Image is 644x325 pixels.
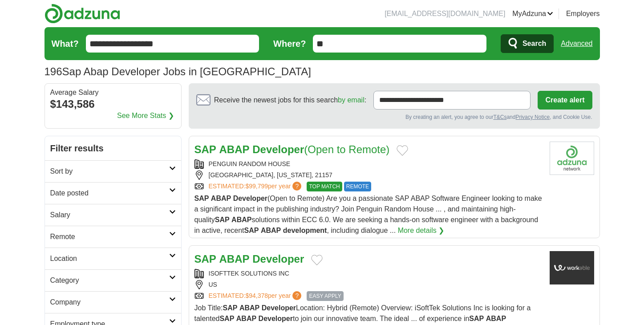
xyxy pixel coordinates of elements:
button: Create alert [538,91,592,110]
h2: Company [50,297,169,308]
button: Search [501,34,554,53]
div: PENGUIN RANDOM HOUSE [194,159,543,169]
div: Average Salary [50,89,176,96]
img: Company logo [550,251,594,284]
span: Receive the newest jobs for this search : [214,95,366,106]
a: Privacy Notice [515,114,550,120]
a: Date posted [45,182,181,204]
a: SAP ABAP Developer [194,253,304,265]
strong: ABAP [219,143,250,155]
a: ESTIMATED:$94,378per year? [209,291,304,301]
label: What? [52,37,79,50]
strong: Developer [233,195,267,202]
button: Add to favorite jobs [397,145,408,156]
div: ISOFTTEK SOLUTIONS INC [194,269,543,278]
strong: SAP [215,216,230,223]
div: [GEOGRAPHIC_DATA], [US_STATE], 21157 [194,171,543,180]
h1: Sap Abap Developer Jobs in [GEOGRAPHIC_DATA] [45,65,311,77]
a: SAP ABAP Developer(Open to Remote) [194,143,390,155]
span: (Open to Remote) Are you a passionate SAP ABAP Software Engineer looking to make a significant im... [194,195,542,234]
strong: development [283,227,327,234]
span: ? [292,182,301,191]
a: Location [45,248,181,269]
div: By creating an alert, you agree to our and , and Cookie Use. [196,113,592,121]
span: 196 [45,64,62,80]
a: Advanced [561,35,592,53]
a: T&Cs [493,114,506,120]
h2: Filter results [45,136,181,160]
a: ESTIMATED:$99,799per year? [209,182,304,191]
strong: Developer [262,304,296,312]
span: TOP MATCH [307,182,342,191]
h2: Remote [50,232,169,242]
a: Company [45,291,181,313]
div: US [194,280,543,289]
button: Add to favorite jobs [311,255,323,265]
a: See More Stats ❯ [117,110,174,121]
strong: ABAP [231,216,251,223]
strong: SAP [194,195,209,202]
span: $94,378 [245,292,268,299]
strong: SAP [194,253,216,265]
span: ? [292,291,301,300]
span: Search [522,35,546,53]
a: Salary [45,204,181,226]
strong: SAP [194,143,216,155]
strong: SAP [223,304,238,312]
li: [EMAIL_ADDRESS][DOMAIN_NAME] [385,8,505,19]
strong: ABAP [219,253,250,265]
h2: Date posted [50,188,169,199]
strong: ABAP [261,227,281,234]
strong: ABAP [239,304,259,312]
label: Where? [273,37,306,50]
h2: Location [50,253,169,264]
strong: SAP [219,315,234,322]
strong: ABAP [211,195,231,202]
strong: ABAP [486,315,506,322]
strong: Developer [259,315,293,322]
a: Sort by [45,160,181,182]
span: $99,799 [245,183,268,190]
a: Employers [566,8,600,19]
img: Company logo [550,142,594,175]
strong: Developer [252,143,304,155]
a: MyAdzuna [512,8,553,19]
strong: SAP [469,315,484,322]
h2: Sort by [50,166,169,177]
strong: ABAP [236,315,256,322]
strong: SAP [244,227,259,234]
div: $143,586 [50,96,176,112]
h2: Salary [50,210,169,220]
a: Remote [45,226,181,248]
a: Category [45,269,181,291]
a: More details ❯ [398,225,445,236]
a: by email [338,96,365,104]
h2: Category [50,275,169,286]
span: EASY APPLY [307,291,343,301]
strong: Developer [252,253,304,265]
img: Adzuna logo [45,4,120,24]
span: REMOTE [344,182,371,191]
